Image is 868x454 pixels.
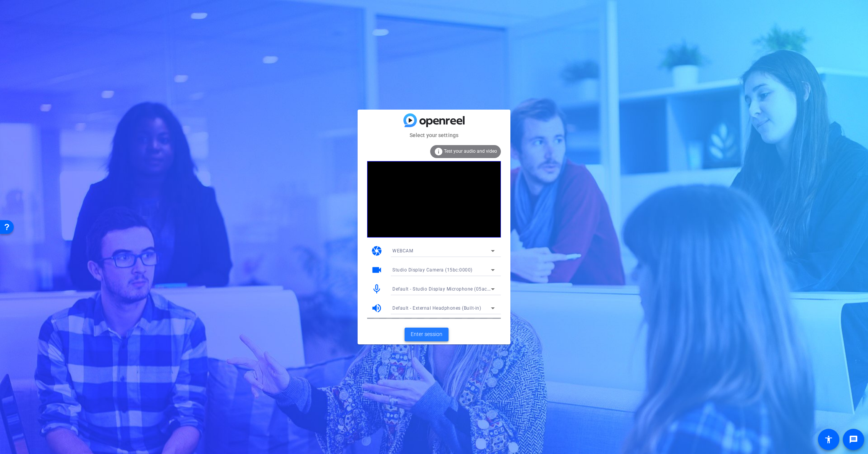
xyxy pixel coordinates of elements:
[392,286,502,292] span: Default - Studio Display Microphone (05ac:1114)
[371,245,382,257] mat-icon: camera
[824,435,833,444] mat-icon: accessibility
[434,147,443,156] mat-icon: info
[405,328,449,341] button: Enter session
[411,330,442,338] span: Enter session
[371,302,382,314] mat-icon: volume_up
[403,113,465,127] img: blue-gradient.svg
[392,267,473,273] span: Studio Display Camera (15bc:0000)
[444,149,497,154] span: Test your audio and video
[392,305,481,311] span: Default - External Headphones (Built-in)
[849,435,858,444] mat-icon: message
[392,248,413,254] span: WEBCAM
[358,131,510,139] mat-card-subtitle: Select your settings
[371,264,382,276] mat-icon: videocam
[371,283,382,295] mat-icon: mic_none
